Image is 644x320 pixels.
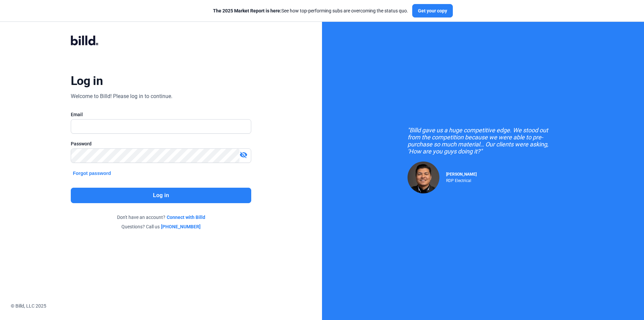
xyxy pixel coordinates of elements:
button: Forgot password [71,170,113,177]
div: Email [71,111,251,118]
div: Password [71,140,251,147]
div: Log in [71,74,103,88]
div: Don't have an account? [71,214,251,221]
div: Welcome to Billd! Please log in to continue. [71,92,172,100]
a: Connect with Billd [167,214,205,221]
span: The 2025 Market Report is here: [213,8,281,13]
mat-icon: visibility_off [239,151,248,159]
div: "Billd gave us a huge competitive edge. We stood out from the competition because we were able to... [408,127,558,155]
button: Log in [71,188,251,203]
span: [PERSON_NAME] [446,172,477,177]
div: RDP Electrical [446,177,477,183]
div: Questions? Call us [71,223,251,230]
div: See how top-performing subs are overcoming the status quo. [213,7,408,14]
img: Raul Pacheco [408,162,439,193]
a: [PHONE_NUMBER] [161,223,201,230]
button: Get your copy [412,4,453,17]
